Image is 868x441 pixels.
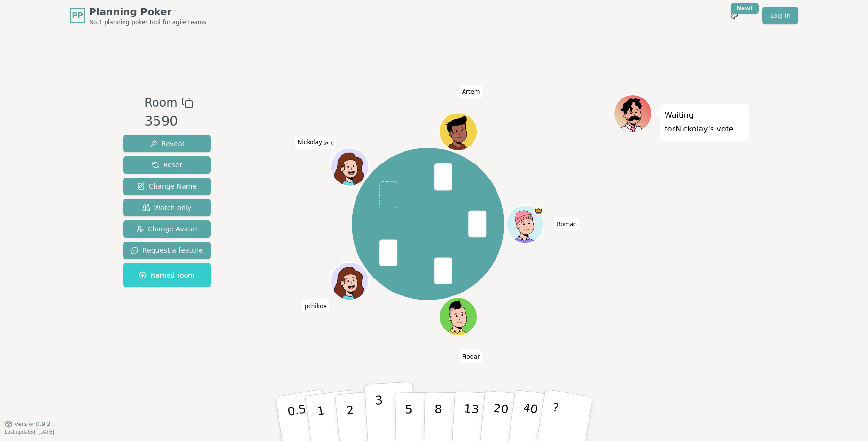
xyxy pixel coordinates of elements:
span: Reset [152,160,182,170]
span: Click to change your name [554,217,579,231]
span: Request a feature [131,245,203,255]
span: No.1 planning poker tool for agile teams [89,18,206,26]
span: Roman is the host [533,206,543,216]
button: Named room [123,263,211,287]
button: Reveal [123,135,211,152]
span: Click to change your name [460,85,482,98]
button: New! [726,7,743,24]
span: Version 0.9.2 [15,420,51,428]
button: Request a feature [123,242,211,259]
p: Waiting for Nickolay 's vote... [665,109,744,136]
div: New! [731,3,759,14]
button: Watch only [123,199,211,216]
span: Watch only [142,203,192,212]
span: Planning Poker [89,5,206,18]
a: PPPlanning PokerNo.1 planning poker tool for agile teams [70,5,206,26]
span: Named room [139,270,195,280]
span: Last updated: [DATE] [5,429,54,435]
span: Click to change your name [302,299,329,312]
button: Change Name [123,178,211,195]
span: Click to change your name [295,135,336,149]
span: Room [144,94,177,112]
button: Click to change your avatar [331,149,367,185]
span: (you) [322,141,334,145]
span: PP [72,10,83,21]
button: Reset [123,156,211,174]
a: Log in [762,7,798,24]
span: Reveal [150,139,184,148]
span: Change Name [137,181,197,191]
div: 3590 [144,112,193,131]
button: Change Avatar [123,220,211,238]
button: Version0.9.2 [5,420,51,428]
span: Change Avatar [136,224,198,234]
span: Click to change your name [460,349,482,363]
